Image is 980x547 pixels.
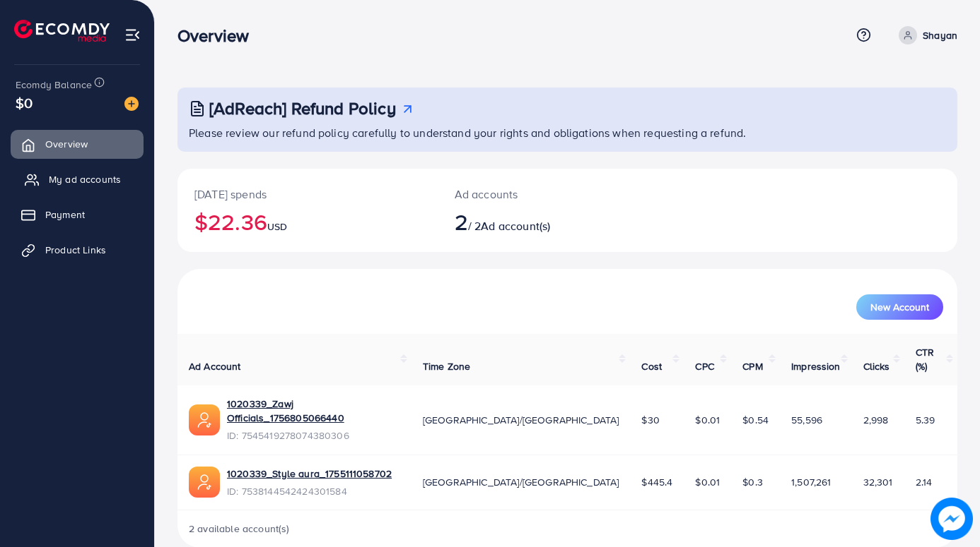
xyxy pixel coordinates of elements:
[423,475,619,489] span: [GEOGRAPHIC_DATA]/[GEOGRAPHIC_DATA]
[124,27,141,43] img: menu
[870,302,929,312] span: New Account
[209,98,396,119] h3: [AdReach] Refund Policy
[863,413,889,427] span: 2,998
[791,359,841,373] span: Impression
[11,200,144,229] a: Payment
[189,124,949,141] p: Please review our refund policy carefully to understand your rights and obligations when requesti...
[189,522,290,536] span: 2 available account(s)
[227,397,400,426] a: 1020339_Zawj Officials_1756805066440
[423,359,470,373] span: Time Zone
[641,413,659,427] span: $30
[455,186,616,203] p: Ad accounts
[931,498,973,540] img: image
[641,475,672,489] span: $445.4
[863,475,893,489] span: 32,301
[742,413,769,427] span: $0.54
[916,475,933,489] span: 2.14
[11,236,144,264] a: Product Links
[695,413,720,427] span: $0.01
[863,359,890,373] span: Clicks
[695,475,720,489] span: $0.01
[916,345,934,373] span: CTR (%)
[189,467,220,498] img: ic-ads-acc.e4c84228.svg
[45,208,85,222] span: Payment
[923,27,957,44] p: Shayan
[916,413,935,427] span: 5.39
[455,208,616,235] h2: / 2
[16,78,92,92] span: Ecomdy Balance
[11,165,144,193] a: My ad accounts
[423,413,619,427] span: [GEOGRAPHIC_DATA]/[GEOGRAPHIC_DATA]
[45,243,106,257] span: Product Links
[856,294,943,320] button: New Account
[16,92,33,113] span: $0
[194,186,421,203] p: [DATE] spends
[45,137,88,151] span: Overview
[695,359,713,373] span: CPC
[641,359,662,373] span: Cost
[177,25,260,46] h3: Overview
[267,220,287,234] span: USD
[227,467,392,481] a: 1020339_Style aura_1755111058702
[189,359,241,373] span: Ad Account
[742,475,763,489] span: $0.3
[455,205,468,238] span: 2
[791,475,831,489] span: 1,507,261
[49,172,121,186] span: My ad accounts
[14,20,110,42] img: logo
[189,404,220,435] img: ic-ads-acc.e4c84228.svg
[227,484,392,498] span: ID: 7538144542424301584
[791,413,822,427] span: 55,596
[11,130,144,158] a: Overview
[481,218,550,234] span: Ad account(s)
[124,97,139,111] img: image
[227,428,400,443] span: ID: 7545419278074380306
[893,26,957,44] a: Shayan
[194,208,421,235] h2: $22.36
[742,359,762,373] span: CPM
